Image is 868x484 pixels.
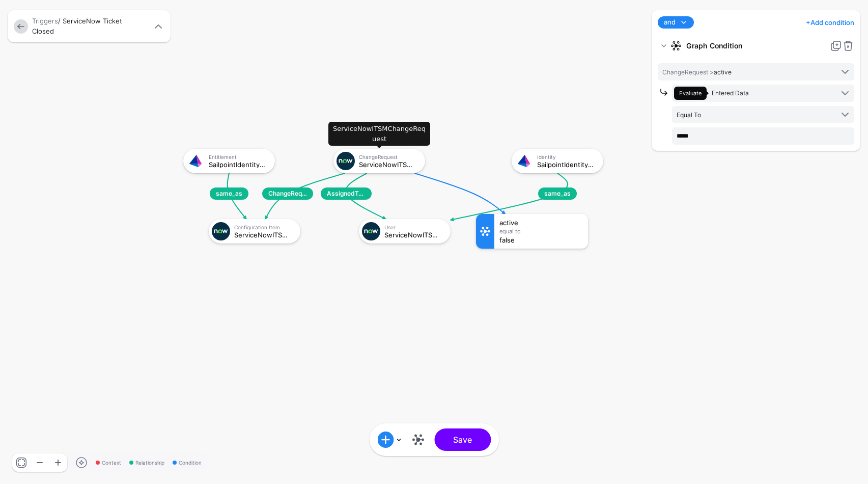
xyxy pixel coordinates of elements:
div: SailpointIdentityNowIdentity [537,161,596,168]
div: ServiceNowITSMConfigurationItem [234,231,293,238]
div: active [499,219,583,226]
span: same_as [538,187,577,200]
div: ServiceNowITSMChangeRequest [359,161,418,168]
img: svg+xml;base64,PHN2ZyB3aWR0aD0iNjQiIGhlaWdodD0iNjQiIHZpZXdCb3g9IjAgMCA2NCA2NCIgZmlsbD0ibm9uZSIgeG... [337,152,355,170]
div: false [499,236,583,244]
span: Condition [173,459,202,467]
div: Entitlement [209,154,268,160]
span: and [664,17,676,28]
div: User [384,224,443,230]
span: Relationship [129,459,164,467]
div: Equal To [499,228,583,234]
span: Evaluate [679,90,702,97]
div: / ServiceNow Ticket Closed [30,16,150,36]
span: active [662,68,732,76]
span: ChangeRequestLinkedTo [262,187,313,200]
div: Identity [537,154,596,160]
div: ChangeRequest [359,154,418,160]
span: ChangeRequest > [662,68,714,76]
a: Add condition [806,14,854,31]
span: + [806,18,810,26]
img: svg+xml;base64,PHN2ZyB3aWR0aD0iNjQiIGhlaWdodD0iNjQiIHZpZXdCb3g9IjAgMCA2NCA2NCIgZmlsbD0ibm9uZSIgeG... [515,152,533,170]
span: AssignedToUser [321,187,372,200]
a: Triggers [32,17,58,25]
img: svg+xml;base64,PHN2ZyB3aWR0aD0iNjQiIGhlaWdodD0iNjQiIHZpZXdCb3g9IjAgMCA2NCA2NCIgZmlsbD0ibm9uZSIgeG... [362,222,380,240]
div: SailpointIdentityNowEntitlement [209,161,268,168]
button: Save [434,428,491,451]
div: ServiceNowITSMChangeRequest [328,122,430,146]
span: same_as [210,187,248,200]
div: ServiceNowITSMUser [384,231,443,238]
span: Entered Data [712,89,749,97]
div: Configuration Item [234,224,293,230]
span: Context [96,459,121,467]
span: Equal To [677,111,701,119]
strong: Graph Condition [686,37,826,55]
